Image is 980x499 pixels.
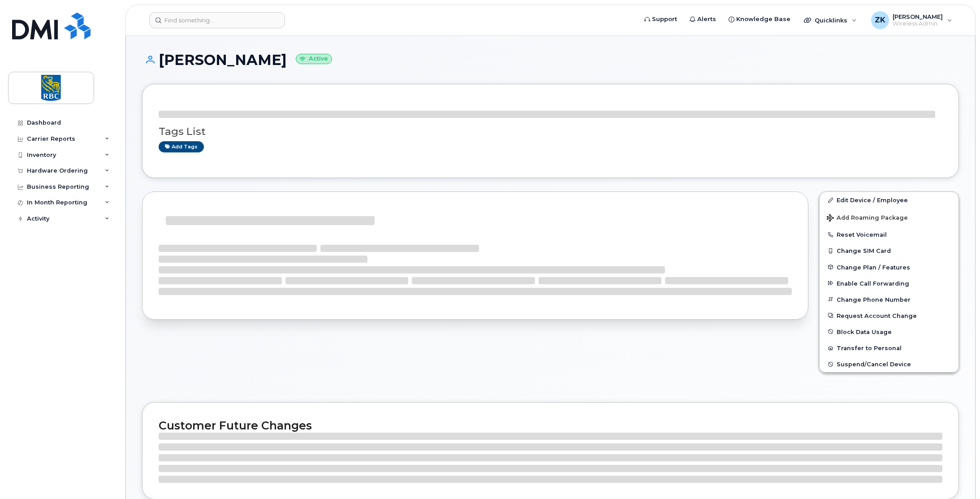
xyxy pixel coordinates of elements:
[837,264,910,270] span: Change Plan / Features
[820,226,958,243] button: Reset Voicemail
[820,208,958,226] button: Add Roaming Package
[820,324,958,340] button: Block Data Usage
[820,356,958,372] button: Suspend/Cancel Device
[837,280,909,286] span: Enable Call Forwarding
[296,54,332,64] small: Active
[820,308,958,324] button: Request Account Change
[820,259,958,275] button: Change Plan / Features
[837,361,911,368] span: Suspend/Cancel Device
[159,126,942,137] h3: Tags List
[827,214,908,223] span: Add Roaming Package
[820,243,958,259] button: Change SIM Card
[820,275,958,291] button: Enable Call Forwarding
[159,419,942,432] h2: Customer Future Changes
[159,141,204,152] a: Add tags
[820,192,958,208] a: Edit Device / Employee
[820,340,958,356] button: Transfer to Personal
[820,291,958,308] button: Change Phone Number
[142,52,959,68] h1: [PERSON_NAME]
